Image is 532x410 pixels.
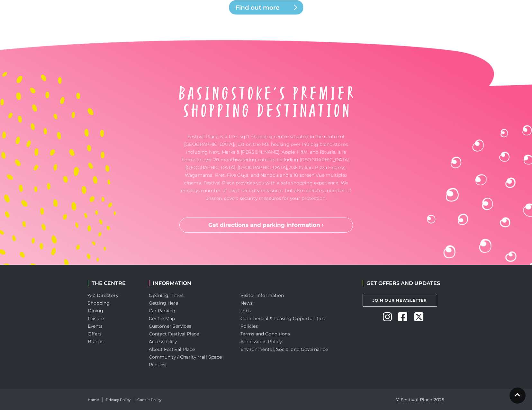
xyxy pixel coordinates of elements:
[106,397,131,403] a: Privacy Policy
[149,300,178,306] a: Getting Here
[88,331,102,337] a: Offers
[149,354,222,368] a: Community / Charity Mall Space Request
[240,346,328,352] a: Environmental, Social and Governance
[240,339,282,344] a: Admissions Policy
[149,292,184,298] a: Opening Times
[88,280,139,286] h2: THE CENTRE
[363,280,440,286] h2: GET OFFERS AND UPDATES
[88,292,118,298] a: A-Z Directory
[179,218,353,233] a: Get directions and parking information ›
[240,292,284,298] a: Visitor information
[240,323,258,329] a: Policies
[240,308,251,314] a: Jobs
[149,323,192,329] a: Customer Services
[179,86,353,117] img: About Festival Place
[240,331,290,337] a: Terms and Conditions
[149,308,176,314] a: Car Parking
[396,396,445,404] p: © Festival Place 2025
[137,397,161,403] a: Cookie Policy
[149,339,177,344] a: Accessibility
[149,316,175,321] a: Centre Map
[149,280,231,286] h2: INFORMATION
[88,300,110,306] a: Shopping
[179,133,353,202] p: Festival Place is a 1.2m sq ft shopping centre situated in the centre of [GEOGRAPHIC_DATA], just ...
[88,308,104,314] a: Dining
[88,316,104,321] a: Leisure
[149,346,195,352] a: About Festival Place
[88,323,103,329] a: Events
[240,316,325,321] a: Commercial & Leasing Opportunities
[88,339,104,344] a: Brands
[240,300,253,306] a: News
[149,331,199,337] a: Contact Festival Place
[235,3,312,12] span: Find out more
[88,397,99,403] a: Home
[363,294,437,307] a: Join Our Newsletter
